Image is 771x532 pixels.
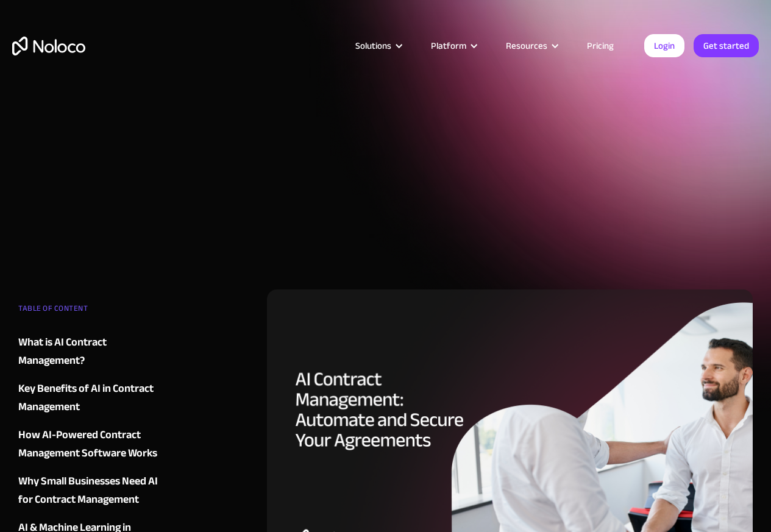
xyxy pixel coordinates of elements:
[572,38,629,54] a: Pricing
[355,38,391,54] div: Solutions
[644,34,684,57] a: Login
[12,37,85,55] a: home
[416,38,491,54] div: Platform
[694,34,759,57] a: Get started
[18,333,163,370] a: What is AI Contract Management?
[18,426,163,463] a: How AI-Powered Contract Management Software Works
[491,38,572,54] div: Resources
[18,299,163,324] div: TABLE OF CONTENT
[18,380,163,416] a: Key Benefits of AI in Contract Management
[18,472,163,509] a: Why Small Businesses Need AI for Contract Management
[431,38,466,54] div: Platform
[506,38,547,54] div: Resources
[340,38,416,54] div: Solutions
